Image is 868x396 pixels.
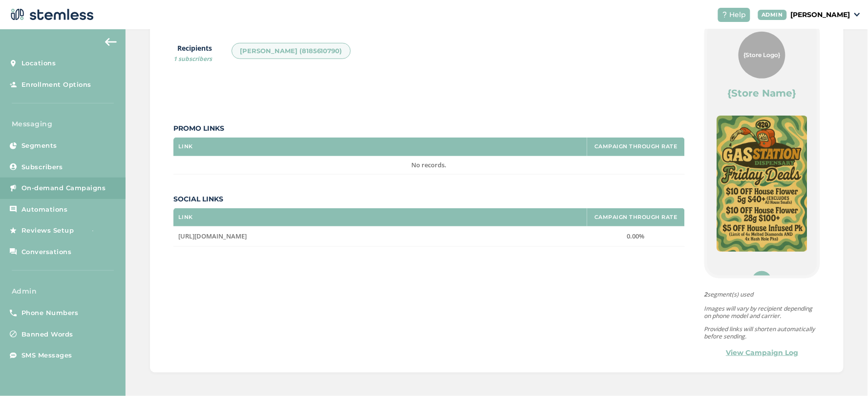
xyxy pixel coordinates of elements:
label: 0.00% [592,232,680,240]
p: Images will vary by recipient depending on phone model and carrier. [704,305,820,319]
img: icon-help-white-03924b79.svg [722,12,728,18]
span: Reviews Setup [21,226,74,236]
img: icon_down-arrow-small-66adaf34.svg [854,13,860,17]
strong: 2 [704,290,708,298]
label: {Store Name} [728,86,797,100]
span: SMS Messages [21,351,72,360]
span: Banned Words [21,330,73,339]
span: Phone Numbers [21,308,79,318]
span: Conversations [21,247,72,257]
label: Social Links [173,194,685,204]
label: Promo Links [173,123,685,134]
img: glitter-stars-b7820f95.gif [82,221,101,240]
span: No records. [411,160,446,169]
p: Provided links will shorten automatically before sending. [704,325,820,340]
span: Subscribers [21,162,63,172]
span: Help [730,10,746,20]
span: {Store Logo} [744,51,781,59]
label: Campaign Through Rate [594,143,677,150]
span: On-demand Campaigns [21,183,106,193]
span: Segments [21,141,57,151]
img: logo-dark-0685b13c.svg [8,5,94,24]
span: [URL][DOMAIN_NAME] [178,232,247,240]
label: Link [178,214,193,220]
span: Locations [21,59,56,68]
span: 1 subscribers [173,55,212,63]
div: ADMIN [758,10,787,20]
div: [PERSON_NAME] (8185610790) [232,43,351,59]
label: https://www.instagram.com/gasstationdispensary/ [178,232,582,240]
img: mUSwOd62Wm2hzmvKrGQZkMqj3vRy6w4uCw0Spoo0.jpg [717,116,808,252]
a: View Campaign Log [726,348,798,358]
span: 0.00% [627,232,645,240]
span: Automations [21,205,68,215]
label: Campaign Through Rate [594,214,677,220]
span: segment(s) used [704,290,820,299]
span: Enrollment Options [21,80,91,90]
label: Recipients [173,43,212,63]
img: icon-arrow-back-accent-c549486e.svg [105,38,117,46]
iframe: Chat Widget [819,349,868,396]
p: [PERSON_NAME] [791,10,850,20]
label: Link [178,143,193,150]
